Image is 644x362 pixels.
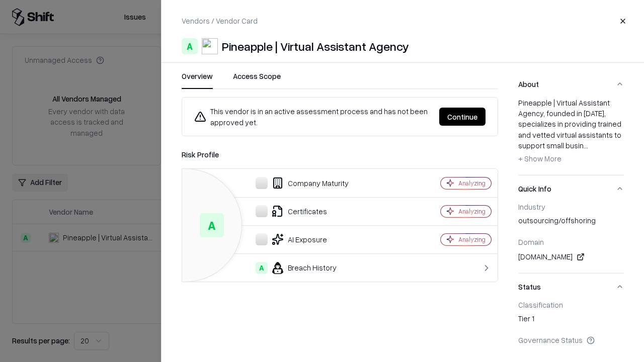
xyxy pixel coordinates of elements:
span: ... [584,141,588,150]
div: Analyzing [458,235,486,244]
div: outsourcing/offshoring [518,215,624,229]
p: Vendors / Vendor Card [182,16,258,26]
div: Industry [518,202,624,211]
div: Certificates [190,205,406,217]
div: Risk Profile [182,148,498,160]
button: Overview [182,71,213,89]
div: Quick Info [518,202,624,273]
button: Access Scope [233,71,281,89]
div: A [256,262,268,274]
div: A [182,38,198,54]
div: Pineapple | Virtual Assistant Agency, founded in [DATE], specializes in providing trained and vet... [518,98,624,167]
button: Status [518,274,624,300]
button: Quick Info [518,175,624,202]
div: Domain [518,237,624,246]
div: Company Maturity [190,177,406,189]
div: About [518,98,624,175]
div: This vendor is in an active assessment process and has not been approved yet. [194,106,431,128]
div: Tier 1 [518,313,624,327]
div: Classification [518,300,624,309]
div: Governance Status [518,335,624,344]
div: Analyzing [458,179,486,188]
div: Breach History [190,262,406,274]
img: Pineapple | Virtual Assistant Agency [202,38,218,54]
div: Pineapple | Virtual Assistant Agency [222,38,409,54]
button: Continue [439,108,486,126]
div: A [200,213,224,237]
span: + Show More [518,154,561,163]
div: Analyzing [458,207,486,216]
button: + Show More [518,151,561,167]
div: [DOMAIN_NAME] [518,251,624,263]
div: AI Exposure [190,233,406,245]
button: About [518,71,624,98]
